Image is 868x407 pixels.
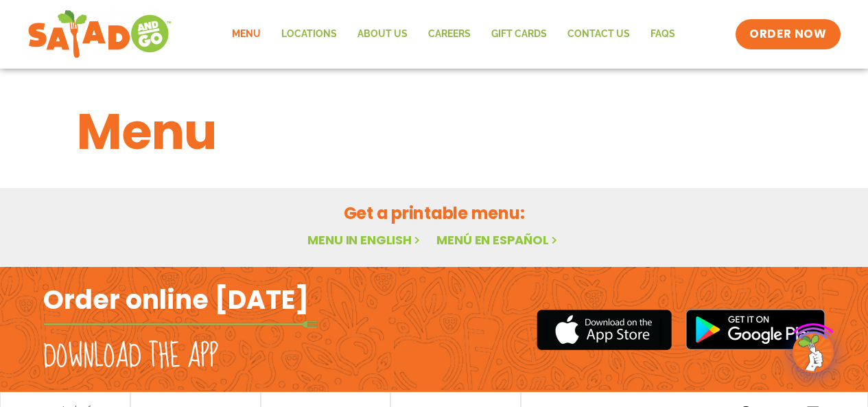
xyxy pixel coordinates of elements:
a: Menu [222,19,271,50]
a: GIFT CARDS [481,19,557,50]
a: Contact Us [557,19,640,50]
a: Menu in English [307,231,423,248]
h1: Menu [77,95,792,169]
span: ORDER NOW [749,26,826,43]
a: Careers [418,19,481,50]
a: FAQs [640,19,685,50]
a: About Us [347,19,418,50]
h2: Get a printable menu: [77,201,792,225]
nav: Menu [222,19,685,50]
img: appstore [537,307,672,352]
img: fork [43,321,318,328]
a: Locations [271,19,347,50]
a: Menú en español [436,231,560,248]
a: ORDER NOW [736,19,840,49]
h2: Download the app [43,338,218,376]
img: new-SAG-logo-768×292 [27,7,172,62]
h2: Order online [DATE] [43,283,309,316]
img: google_play [685,309,825,350]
